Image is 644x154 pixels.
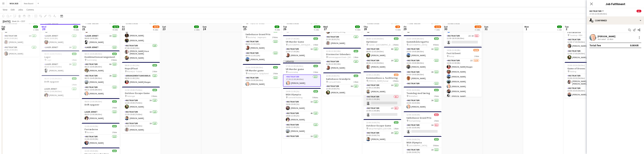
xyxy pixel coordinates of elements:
span: 1/1 [313,65,318,67]
app-card-role: Instruktør1A1/111:30-19:00 (7h30m)[PERSON_NAME] [122,122,160,133]
span: 13:00-20:00 (7h) [366,121,380,124]
span: 13:30-19:30 (6h) [85,150,98,152]
span: Clarion - [GEOGRAPHIC_DATA] [368,43,393,46]
span: Week 34 [11,20,20,22]
span: Wed [323,25,328,28]
span: 29/36 [153,26,159,28]
span: 25 [242,27,247,31]
span: 24 [202,27,207,31]
span: 15:00-20:30 (5h30m) [567,64,585,67]
div: 0.00 KR [630,44,639,47]
app-job-card: 14:00-20:00 (6h)3/3City Adventure [GEOGRAPHIC_DATA]3 RolesInstruktør2A1/114:00-20:00 (6h)[PERSON_... [1,11,39,57]
span: [GEOGRAPHIC_DATA]/[GEOGRAPHIC_DATA] [288,43,313,46]
span: Marielyst - Falster [127,70,142,73]
span: 1 Role [353,81,358,83]
span: [GEOGRAPHIC_DATA] [409,43,427,46]
app-card-role: Instruktør4A1/108:00-13:30 (5h30m)[PERSON_NAME] [364,47,401,59]
span: 1 Role [313,43,318,46]
app-card-role: Instruktør1/112:00-22:00 (10h)[PERSON_NAME] [323,60,361,71]
app-job-card: 11:30-20:30 (9h)1/1Forræderne Randers1 RoleInstruktør1/111:30-20:30 (9h)[PERSON_NAME] [82,123,120,146]
span: Hovborg Kro - Sydjylland [248,72,269,75]
h3: Fest & Event [444,52,482,55]
span: Jobs [18,8,23,11]
h3: Teamdag med læring [404,92,441,95]
span: 5 Roles [312,96,318,99]
div: 12:00-16:00 (4h)0/1Sæbekasse Grand Prix Klampenborg1 RoleInstruktør1A0/112:00-16:00 (4h) [404,111,441,135]
h3: Drift opgaver [82,103,120,106]
div: 7 Jobs [435,28,441,31]
app-card-role: Instruktør1/112:00-17:30 (5h30m)[PERSON_NAME] [565,49,602,61]
div: 08:30-16:00 (7h30m)1/1Lager Lager1 RoleLager Jernet2A1/108:30-16:00 (7h30m)[PERSON_NAME] [42,51,79,74]
span: Instruktør [589,10,602,12]
span: Sonnerupgaard Gods - [GEOGRAPHIC_DATA] [328,56,353,58]
span: Tue [283,25,287,28]
span: 9/20 [473,49,479,51]
span: Tue [1,25,5,28]
span: 1 [524,27,529,31]
app-card-role: Instruktør1A1/108:00-13:30 (5h30m)[PERSON_NAME] [364,59,401,70]
span: 21 [81,27,86,31]
span: 1 Role [353,56,358,58]
span: 11:30-20:30 (9h) [85,125,98,127]
span: [PERSON_NAME] Korsør [368,80,388,82]
app-job-card: 12:00-17:30 (5h30m)2/2Forræderne Taastrup - KBH2 RolesInstruktør1A1/112:00-17:30 (5h30m)[PERSON_N... [565,26,602,61]
h3: VR Murder game [243,69,280,72]
app-card-role: Instruktør2A1/113:00-20:00 (7h)[PERSON_NAME] [364,131,401,143]
span: Sun [203,25,207,28]
h3: Game of Drones [565,67,602,70]
span: Taastrup - KBH [570,34,582,37]
app-card-role: Lager Jernet1/108:30-13:00 (4h30m)[PERSON_NAME] [82,110,120,122]
app-card-role: Instruktør1A1/119:00-21:00 (2h) [283,134,321,146]
span: Thu [82,25,86,28]
span: Mon [243,25,247,28]
app-job-card: 08:00-13:30 (5h30m)2/2Optimizer Clarion - [GEOGRAPHIC_DATA]2 RolesInstruktør4A1/108:00-13:30 (5h3... [364,35,401,70]
span: 1 Role [72,83,77,86]
span: 2 Roles [272,36,278,39]
app-job-card: Updated17:30-22:00 (4h30m)1/1VR Murder game Gammelrøj1 RoleInstruktør1/117:30-22:00 (4h30m)[PERSO... [283,60,321,87]
h3: Sæbekasse Grandprix [323,77,361,80]
a: Jobs [17,7,24,12]
span: 5/5 [275,26,279,28]
app-card-role: Arrangementsansvarlig1/108:00-21:00 (13h)[PERSON_NAME] Morgen [122,74,160,85]
app-card-role: Instruktør1/111:30-20:30 (9h)[PERSON_NAME] [82,135,120,146]
app-job-card: 12:30-17:30 (5h)1/1VR Murder Game [GEOGRAPHIC_DATA]/[GEOGRAPHIC_DATA]1 RoleInstruktør1A1/112:30-1... [283,35,321,59]
h3: Outdoor Escape Game [122,92,160,95]
app-job-card: 13:00-21:00 (8h)1/3Kommunikaos u. facilitering [PERSON_NAME] Korsør3 RolesInstruktør1A1/113:00-21... [364,72,401,118]
span: Mon [524,25,529,28]
app-card-role: Instruktør2A1/108:15-16:45 (8h30m)[PERSON_NAME] [82,74,120,85]
div: 08:30-13:00 (4h30m)1/1Drift opgaver1 RoleLager Jernet1/108:30-13:00 (4h30m)[PERSON_NAME] [42,75,79,99]
a: Edit [9,7,16,12]
span: Klampenborg [409,120,420,122]
app-card-role: Instruktør1A1/119:00-20:00 (1h)[PERSON_NAME] [283,100,321,111]
app-job-card: 15:00-20:30 (5h30m)2/2Game of Drones Kolding2 RolesInstruktør1/115:00-20:30 (5h30m)[PERSON_NAME] ... [565,62,602,98]
app-card-role: Instruktør1A1/112:00-17:30 (5h30m)[PERSON_NAME] [565,38,602,49]
app-card-role: Instruktør1/114:00-20:00 (6h)[PERSON_NAME] [1,45,39,57]
div: 4 Jobs [355,28,360,31]
span: Sørup Herregård, [GEOGRAPHIC_DATA] [368,127,394,130]
span: Randers [87,131,94,134]
app-card-role: Instruktør1/108:30-21:30 (13h)[PERSON_NAME] [243,40,280,51]
h3: VR Murder Game [283,40,321,43]
span: 1/1 [273,66,278,69]
div: 5 Jobs [395,28,401,31]
span: 0/1 [434,113,439,116]
app-card-role: Instruktør1/108:30-21:30 (13h)[PERSON_NAME] [243,51,280,63]
app-card-role: Instruktør0/113:00-21:00 (8h) [364,95,401,106]
div: [PERSON_NAME] [598,35,615,38]
div: 2 Jobs [194,28,200,31]
span: Tue [565,25,569,28]
span: 08:30-16:00 (7h30m) [44,53,62,55]
span: View [3,8,7,11]
app-job-card: 08:30-21:30 (13h)2/2Sæbekasse Grand Prix Bautahøj - Jægerspris2 RolesInstruktør1/108:30-21:30 (13... [243,28,280,63]
div: [DATE] [3,20,10,23]
span: 1/1 [152,64,157,67]
app-job-card: 07:00-20:00 (13h)23/30Byfest Kolding18 RolesInstruktør3A3/307:00-20:00 (13h)[PERSON_NAME][PERSON_... [122,11,160,61]
span: 1 Role [474,55,479,57]
div: 12:00-22:00 (10h)1/1Stormester Udendørs Sonnerupgaard Gods - [GEOGRAPHIC_DATA]1 RoleInstruktør1/1... [323,48,361,71]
